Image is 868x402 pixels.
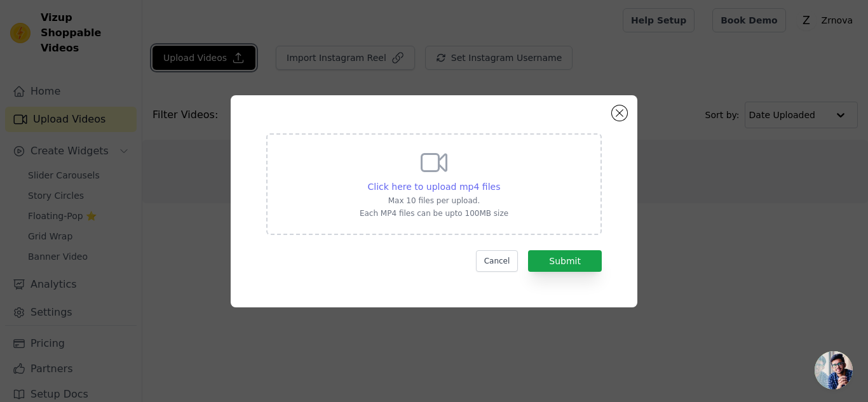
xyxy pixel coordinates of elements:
p: Max 10 files per upload. [360,196,508,206]
span: Click here to upload mp4 files [368,182,501,192]
button: Cancel [476,250,519,272]
a: Open chat [815,351,853,389]
p: Each MP4 files can be upto 100MB size [360,208,508,218]
button: Submit [528,250,602,272]
button: Close modal [612,105,627,121]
